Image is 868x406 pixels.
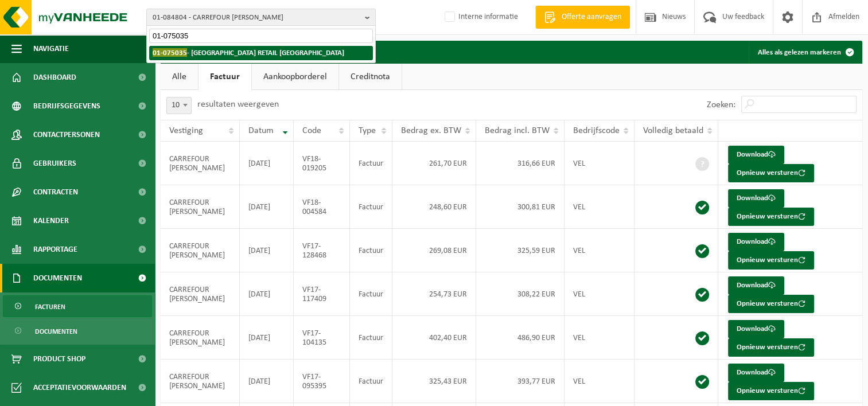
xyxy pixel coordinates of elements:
td: CARREFOUR [PERSON_NAME] [161,360,240,403]
a: Aankoopborderel [252,64,338,90]
a: Facturen [3,295,152,317]
span: Acceptatievoorwaarden [33,373,126,402]
td: Factuur [350,360,392,403]
td: VF18-019205 [294,142,351,185]
td: 254,73 EUR [392,272,476,316]
button: Opnieuw versturen [728,164,814,182]
a: Download [728,320,784,338]
td: CARREFOUR [PERSON_NAME] [161,185,240,229]
span: Bedrijfscode [573,126,620,135]
span: Datum [248,126,274,135]
td: VF17-095395 [294,360,351,403]
a: Offerte aanvragen [535,6,630,29]
td: CARREFOUR [PERSON_NAME] [161,229,240,272]
a: Documenten [3,320,152,342]
a: Download [728,189,784,208]
td: VF17-128468 [294,229,351,272]
td: [DATE] [240,229,293,272]
label: Zoeken: [707,100,735,110]
span: Kalender [33,206,69,235]
a: Alle [161,64,198,90]
strong: - [GEOGRAPHIC_DATA] RETAIL [GEOGRAPHIC_DATA] [153,48,344,57]
span: Facturen [35,296,65,318]
span: Bedrag ex. BTW [401,126,461,135]
td: VF17-104135 [294,316,351,360]
td: VEL [565,316,635,360]
td: 402,40 EUR [392,316,476,360]
span: 01-084804 - CARREFOUR [PERSON_NAME] [153,9,360,26]
span: Product Shop [33,345,85,373]
span: 10 [166,97,192,114]
td: CARREFOUR [PERSON_NAME] [161,316,240,360]
td: [DATE] [240,142,293,185]
td: VEL [565,229,635,272]
td: [DATE] [240,360,293,403]
label: Interne informatie [442,9,518,26]
button: 01-084804 - CARREFOUR [PERSON_NAME] [146,9,376,26]
button: Opnieuw versturen [728,251,814,270]
span: Vestiging [169,126,203,135]
td: 269,08 EUR [392,229,476,272]
td: 325,59 EUR [476,229,565,272]
span: Gebruikers [33,149,76,178]
td: CARREFOUR [PERSON_NAME] [161,272,240,316]
span: Rapportage [33,235,77,264]
td: 486,90 EUR [476,316,565,360]
td: VEL [565,360,635,403]
label: resultaten weergeven [197,100,279,109]
a: Creditnota [339,64,402,90]
td: 248,60 EUR [392,185,476,229]
td: VEL [565,185,635,229]
span: Volledig betaald [643,126,703,135]
span: Contracten [33,178,78,206]
span: Type [359,126,376,135]
td: VF17-117409 [294,272,351,316]
a: Factuur [198,64,251,90]
a: Download [728,276,784,295]
button: Opnieuw versturen [728,382,814,400]
td: [DATE] [240,316,293,360]
td: CARREFOUR [PERSON_NAME] [161,142,240,185]
td: VEL [565,272,635,316]
a: Download [728,233,784,251]
button: Opnieuw versturen [728,295,814,313]
span: 01-075035 [153,48,187,57]
button: Opnieuw versturen [728,338,814,357]
a: Download [728,146,784,164]
td: [DATE] [240,272,293,316]
span: 10 [167,97,191,114]
td: Factuur [350,185,392,229]
button: Opnieuw versturen [728,208,814,226]
span: Offerte aanvragen [559,11,624,23]
span: Navigatie [33,34,69,63]
input: Zoeken naar gekoppelde vestigingen [149,29,373,43]
td: Factuur [350,229,392,272]
td: Factuur [350,316,392,360]
span: Bedrag incl. BTW [485,126,550,135]
span: Bedrijfsgegevens [33,92,100,120]
td: 261,70 EUR [392,142,476,185]
td: [DATE] [240,185,293,229]
td: 308,22 EUR [476,272,565,316]
span: Documenten [35,321,77,342]
button: Alles als gelezen markeren [749,41,861,64]
td: Factuur [350,272,392,316]
td: 316,66 EUR [476,142,565,185]
td: VEL [565,142,635,185]
td: 325,43 EUR [392,360,476,403]
td: 393,77 EUR [476,360,565,403]
span: Dashboard [33,63,76,92]
td: Factuur [350,142,392,185]
span: Documenten [33,264,82,292]
td: 300,81 EUR [476,185,565,229]
span: Code [302,126,321,135]
span: Contactpersonen [33,120,100,149]
td: VF18-004584 [294,185,351,229]
a: Download [728,364,784,382]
